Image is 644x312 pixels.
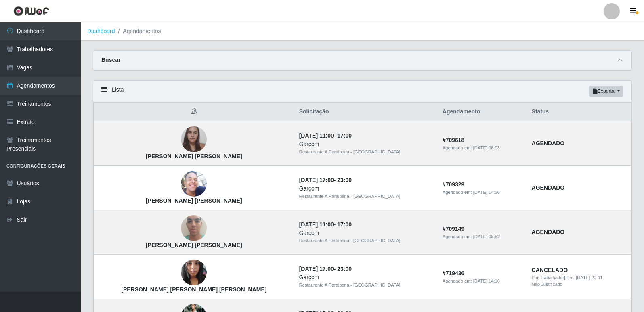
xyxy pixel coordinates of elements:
[443,189,522,196] div: Agendado em:
[337,177,352,183] time: 23:00
[527,103,631,121] th: Status
[146,197,242,204] strong: [PERSON_NAME] [PERSON_NAME]
[181,205,207,251] img: Lucas da Silva Soares
[443,270,465,276] strong: # 719436
[13,6,49,16] img: CoreUI Logo
[121,286,266,293] strong: [PERSON_NAME] [PERSON_NAME] [PERSON_NAME]
[443,137,465,143] strong: # 709618
[299,184,433,193] div: Garçom
[146,153,242,159] strong: [PERSON_NAME] [PERSON_NAME]
[181,171,207,197] img: antonio tito da silva neto
[299,282,433,289] div: Restaurante A Paraibana - [GEOGRAPHIC_DATA]
[146,242,242,248] strong: [PERSON_NAME] [PERSON_NAME]
[299,273,433,282] div: Garçom
[532,281,626,288] div: Não Justificado
[299,193,433,200] div: Restaurante A Paraibana - [GEOGRAPHIC_DATA]
[473,190,500,195] time: [DATE] 14:56
[101,57,120,63] strong: Buscar
[576,275,602,280] time: [DATE] 20:01
[299,177,334,183] time: [DATE] 17:00
[532,267,568,273] strong: CANCELADO
[443,226,465,232] strong: # 709149
[337,132,352,139] time: 17:00
[532,229,565,235] strong: AGENDADO
[81,22,644,41] nav: breadcrumb
[532,274,626,281] div: | Em:
[87,28,115,34] a: Dashboard
[299,221,334,228] time: [DATE] 11:00
[443,181,465,188] strong: # 709329
[181,255,207,290] img: Polyana Jordão Lopes da Silva
[299,221,352,228] strong: -
[443,144,522,151] div: Agendado em:
[299,266,334,272] time: [DATE] 17:00
[532,184,565,191] strong: AGENDADO
[473,234,500,239] time: [DATE] 08:52
[93,81,631,102] div: Lista
[299,237,433,244] div: Restaurante A Paraibana - [GEOGRAPHIC_DATA]
[438,103,527,121] th: Agendamento
[473,278,500,283] time: [DATE] 14:16
[532,140,565,147] strong: AGENDADO
[299,177,352,183] strong: -
[337,221,352,228] time: 17:00
[532,275,564,280] span: Por: Trabalhador
[443,233,522,240] div: Agendado em:
[181,122,207,157] img: Flaviana da Silva Santos
[299,149,433,155] div: Restaurante A Paraibana - [GEOGRAPHIC_DATA]
[115,27,161,36] li: Agendamentos
[294,103,438,121] th: Solicitação
[299,229,433,237] div: Garçom
[299,266,352,272] strong: -
[299,132,334,139] time: [DATE] 11:00
[337,266,352,272] time: 23:00
[299,140,433,149] div: Garçom
[473,145,500,150] time: [DATE] 08:03
[443,278,522,285] div: Agendado em:
[299,132,352,139] strong: -
[589,86,623,97] button: Exportar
